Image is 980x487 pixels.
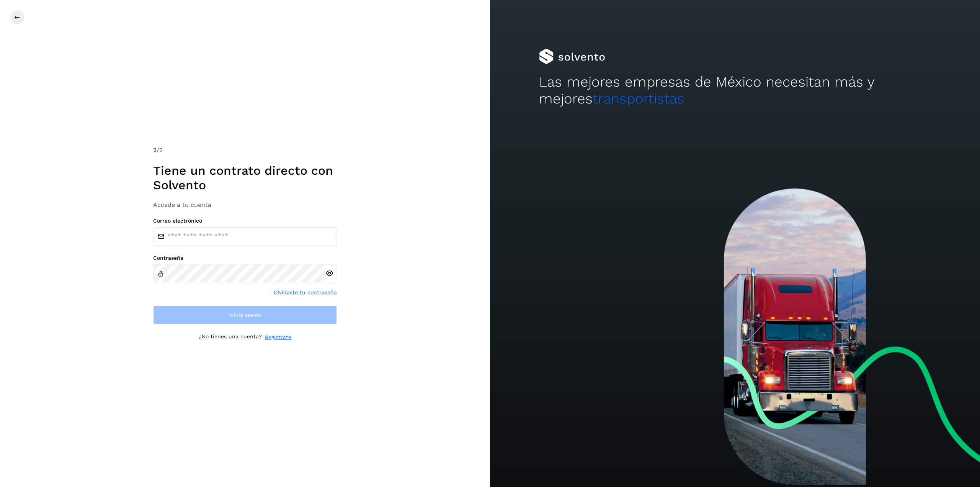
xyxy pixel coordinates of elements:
[153,255,337,261] label: Contraseña
[153,201,337,208] h3: Accede a tu cuenta
[265,333,291,341] a: Regístrate
[593,90,684,107] span: transportistas
[153,306,337,324] button: Inicia sesión
[539,74,931,108] h2: Las mejores empresas de México necesitan más y mejores
[153,163,337,193] h1: Tiene un contrato directo con Solvento
[153,146,337,155] div: /2
[274,289,337,297] a: Olvidaste tu contraseña
[153,218,337,224] label: Correo electrónico
[229,312,261,318] span: Inicia sesión
[199,333,262,341] p: ¿No tienes una cuenta?
[153,146,157,154] span: 2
